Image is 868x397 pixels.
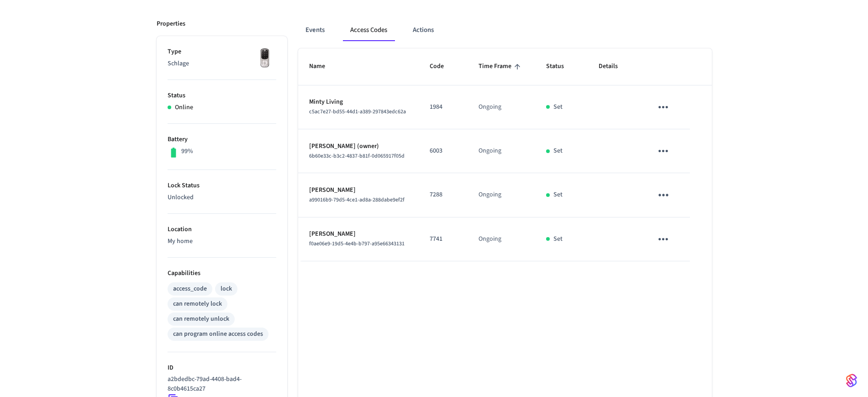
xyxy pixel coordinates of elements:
[168,375,273,394] p: a2bdedbc-79ad-4408-bad4-8c0b4615ca27
[468,217,536,261] td: Ongoing
[479,59,523,74] span: Time Frame
[168,135,276,144] p: Battery
[175,103,193,112] p: Online
[599,59,630,74] span: Details
[309,185,408,195] p: [PERSON_NAME]
[430,234,457,244] p: 7741
[553,234,563,244] p: Set
[173,329,263,339] div: can program online access codes
[298,48,712,261] table: sticky table
[343,19,395,41] button: Access Codes
[298,19,712,41] div: ant example
[168,181,276,191] p: Lock Status
[309,108,406,116] span: c5ac7e27-bd55-44d1-a389-297843edc62a
[309,142,408,151] p: [PERSON_NAME] (owner)
[181,147,193,156] p: 99%
[309,59,337,74] span: Name
[553,102,563,112] p: Set
[430,59,456,74] span: Code
[168,193,276,202] p: Unlocked
[168,237,276,246] p: My home
[430,102,457,112] p: 1984
[309,229,408,239] p: [PERSON_NAME]
[430,146,457,156] p: 6003
[309,97,408,107] p: Minty Living
[553,146,563,156] p: Set
[468,129,536,173] td: Ongoing
[309,152,405,160] span: 6b60e33c-b3c2-4837-b81f-0d065917f05d
[168,225,276,234] p: Location
[405,19,441,41] button: Actions
[253,47,276,70] img: Yale Assure Touchscreen Wifi Smart Lock, Satin Nickel, Front
[168,363,276,373] p: ID
[553,190,563,200] p: Set
[168,91,276,101] p: Status
[157,19,185,29] p: Properties
[173,284,207,294] div: access_code
[546,59,576,74] span: Status
[221,284,232,294] div: lock
[173,314,229,324] div: can remotely unlock
[168,59,276,69] p: Schlage
[168,47,276,57] p: Type
[468,173,536,217] td: Ongoing
[309,240,405,248] span: f0ae06e9-19d5-4e4b-b797-a95e66343131
[468,85,536,129] td: Ongoing
[430,190,457,200] p: 7288
[168,269,276,278] p: Capabilities
[298,19,332,41] button: Events
[846,373,857,388] img: SeamLogoGradient.69752ec5.svg
[173,299,222,309] div: can remotely lock
[309,196,405,204] span: a99016b9-79d5-4ce1-ad8a-288dabe9ef2f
